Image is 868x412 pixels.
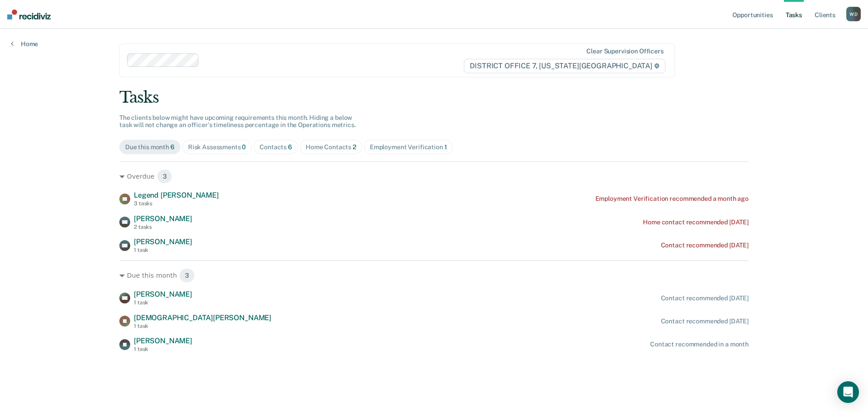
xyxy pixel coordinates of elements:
div: Contact recommended [DATE] [661,317,749,325]
div: 1 task [134,323,271,329]
div: Contact recommended [DATE] [661,242,749,249]
div: Due this month 3 [119,268,749,283]
button: WD [846,7,861,21]
span: [PERSON_NAME] [134,214,192,223]
div: 1 task [134,247,192,253]
span: [PERSON_NAME] [134,336,192,345]
span: [DEMOGRAPHIC_DATA][PERSON_NAME] [134,313,271,322]
div: Contact recommended [DATE] [661,294,749,302]
span: DISTRICT OFFICE 7, [US_STATE][GEOGRAPHIC_DATA] [464,59,665,73]
span: 0 [242,143,246,151]
img: Recidiviz [7,9,51,19]
div: 3 tasks [134,200,219,207]
span: The clients below might have upcoming requirements this month. Hiding a below task will not chang... [119,114,356,129]
div: Employment Verification [370,143,447,151]
span: [PERSON_NAME] [134,290,192,298]
div: Home Contacts [306,143,356,151]
div: Home contact recommended [DATE] [643,218,749,226]
span: 1 [444,143,447,151]
div: 2 tasks [134,224,192,230]
div: Contacts [259,143,292,151]
div: Overdue 3 [119,169,749,184]
div: Open Intercom Messenger [837,381,859,403]
div: Employment Verification recommended a month ago [595,195,749,203]
div: Risk Assessments [188,143,246,151]
a: Home [11,40,38,48]
span: 6 [288,143,292,151]
span: 2 [353,143,356,151]
div: Clear supervision officers [586,47,663,55]
div: 1 task [134,299,192,306]
span: [PERSON_NAME] [134,237,192,246]
span: 6 [170,143,175,151]
div: Tasks [119,88,749,107]
span: 3 [157,169,173,184]
div: Contact recommended in a month [650,341,749,348]
span: Legend [PERSON_NAME] [134,191,219,199]
div: 1 task [134,346,192,352]
span: 3 [179,268,195,283]
div: Due this month [125,143,175,151]
div: W D [846,7,861,21]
